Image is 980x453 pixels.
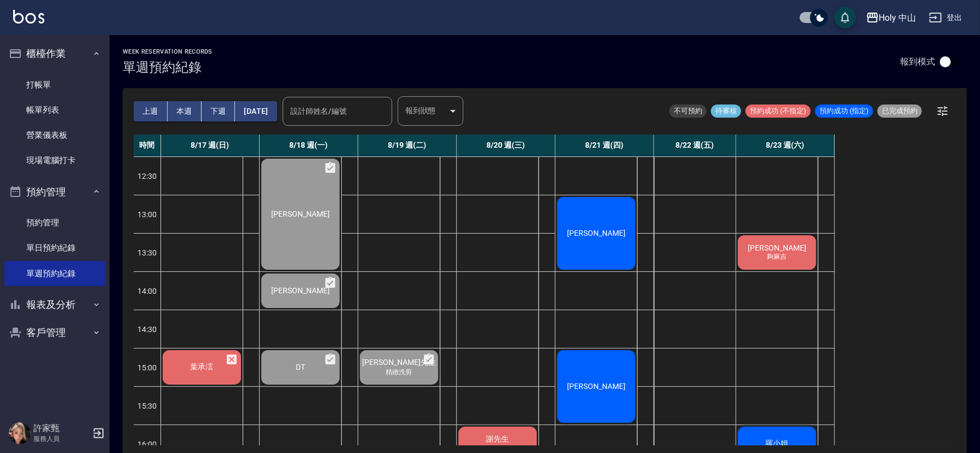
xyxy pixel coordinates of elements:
[134,195,161,233] div: 13:00
[134,386,161,425] div: 15:30
[711,106,741,116] span: 待審核
[123,48,213,55] h2: WEEK RESERVATION RECORDS
[134,135,161,156] div: 時間
[161,135,260,156] div: 8/17 週(日)
[13,10,44,24] img: Logo
[669,106,707,116] span: 不可預約
[4,235,105,260] a: 單日預約紀錄
[4,261,105,286] a: 單週預約紀錄
[134,348,161,386] div: 15:00
[815,106,873,116] span: 預約成功 (指定)
[746,243,809,252] span: [PERSON_NAME]
[4,148,105,173] a: 現場電腦打卡
[900,56,935,67] p: 報到模式
[134,156,161,195] div: 12:30
[123,60,213,75] h3: 單週預約紀錄
[134,310,161,348] div: 14:30
[879,11,916,25] div: Holy 中山
[878,106,922,116] span: 已完成預約
[260,135,358,156] div: 8/18 週(一)
[134,233,161,271] div: 13:30
[736,135,835,156] div: 8/23 週(六)
[565,382,628,391] span: [PERSON_NAME]
[134,101,168,121] button: 上週
[457,135,555,156] div: 8/20 週(三)
[565,229,628,237] span: [PERSON_NAME]
[4,97,105,123] a: 帳單列表
[168,101,202,121] button: 本週
[484,434,512,444] span: 謝先生
[188,362,216,372] span: 葉承澐
[358,135,457,156] div: 8/19 週(二)
[360,358,438,368] span: [PERSON_NAME]先生
[4,72,105,97] a: 打帳單
[4,291,105,319] button: 報表及分析
[384,368,415,377] span: 精緻洗剪
[834,7,856,28] button: save
[862,7,921,29] button: Holy 中山
[269,210,332,218] span: [PERSON_NAME]
[269,286,332,295] span: [PERSON_NAME]
[33,423,89,434] h5: 許家甄
[4,318,105,347] button: 客戶管理
[746,106,811,116] span: 預約成功 (不指定)
[654,135,736,156] div: 8/22 週(五)
[134,271,161,310] div: 14:00
[202,101,236,121] button: 下週
[4,178,105,206] button: 預約管理
[33,434,89,444] p: 服務人員
[764,439,791,449] span: 羅小姐
[235,101,277,121] button: [DATE]
[4,210,105,235] a: 預約管理
[765,252,789,262] span: 夠麻吉
[294,363,307,371] span: DT
[4,39,105,68] button: 櫃檯作業
[925,8,967,28] button: 登出
[4,123,105,148] a: 營業儀表板
[9,422,31,444] img: Person
[555,135,654,156] div: 8/21 週(四)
